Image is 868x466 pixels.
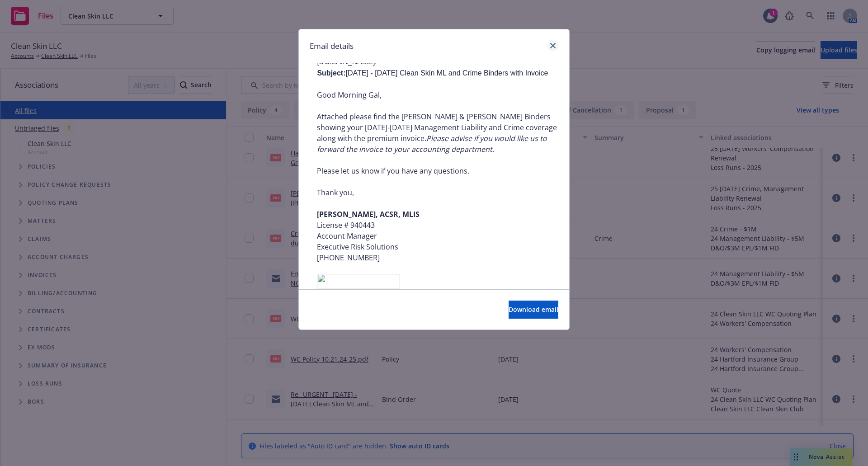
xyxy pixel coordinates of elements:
[317,112,557,154] span: Attached please find the [PERSON_NAME] & [PERSON_NAME] Binders showing your [DATE]-[DATE] Managem...
[317,274,400,288] img: ii_192fce717a4692e332
[317,69,345,77] b: Subject:
[317,231,377,241] span: Account Manager
[317,188,354,198] span: Thank you,
[317,89,558,100] p: Good Morning Gal,
[317,242,398,252] span: Executive Risk Solutions
[317,166,469,176] span: Please let us know if you have any questions.
[509,301,558,319] button: Download email
[317,253,380,263] span: [PHONE_NUMBER]
[547,40,558,51] a: close
[317,209,420,219] span: [PERSON_NAME], ACSR, MLIS
[317,220,375,230] span: License # 940443
[310,40,354,52] h1: Email details
[509,305,558,314] span: Download email
[317,133,547,154] i: Please advise if you would like us to forward the invoice to your accounting department.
